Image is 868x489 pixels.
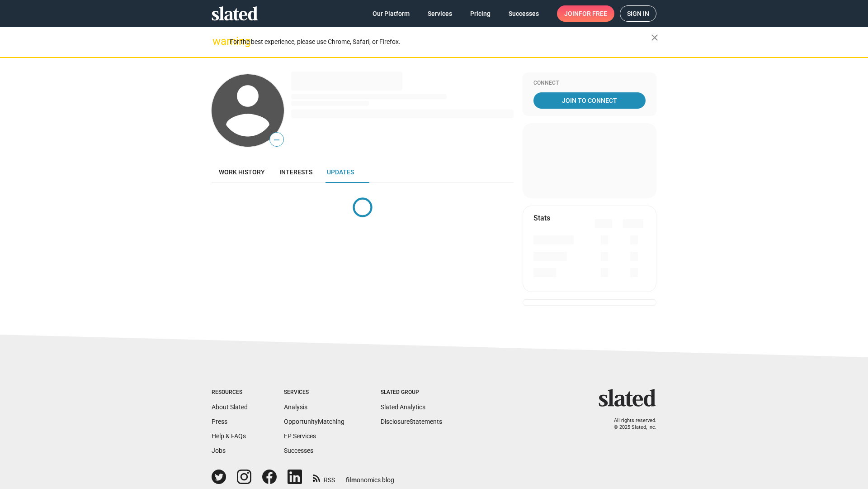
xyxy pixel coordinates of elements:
span: Join To Connect [535,92,644,109]
a: Pricing [463,5,498,22]
span: Sign in [627,6,649,21]
a: filmonomics blog [346,469,394,484]
span: Work history [219,168,265,176]
a: Jobs [212,447,226,454]
a: Our Platform [365,5,417,22]
span: Updates [327,168,354,176]
a: Join To Connect [533,92,646,109]
span: Interests [279,168,312,176]
div: Services [284,389,344,396]
span: Successes [509,5,539,22]
a: Successes [284,447,313,454]
a: Services [420,5,459,22]
a: Slated Analytics [381,403,425,411]
a: Work history [212,161,272,183]
a: Interests [272,161,320,183]
a: Updates [320,161,361,183]
span: Pricing [470,5,491,22]
a: DisclosureStatements [381,418,442,425]
a: Help & FAQs [212,432,246,440]
a: OpportunityMatching [284,418,344,425]
a: Analysis [284,403,307,411]
span: for free [579,5,607,22]
a: Press [212,418,227,425]
a: Successes [501,5,546,22]
a: RSS [313,470,335,484]
a: EP Services [284,432,316,440]
a: About Slated [212,403,248,411]
span: film [346,476,357,484]
div: For the best experience, please use Chrome, Safari, or Firefox. [230,36,651,48]
div: Slated Group [381,389,442,396]
span: Our Platform [373,5,410,22]
mat-icon: close [649,32,660,43]
span: Join [564,5,607,22]
p: All rights reserved. © 2025 Slated, Inc. [604,417,656,431]
a: Joinfor free [557,5,614,22]
span: — [270,134,283,146]
div: Connect [533,80,646,87]
span: Services [428,5,452,22]
div: Resources [212,389,248,396]
a: Sign in [620,5,656,22]
mat-card-title: Stats [533,213,550,223]
mat-icon: warning [212,36,223,47]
